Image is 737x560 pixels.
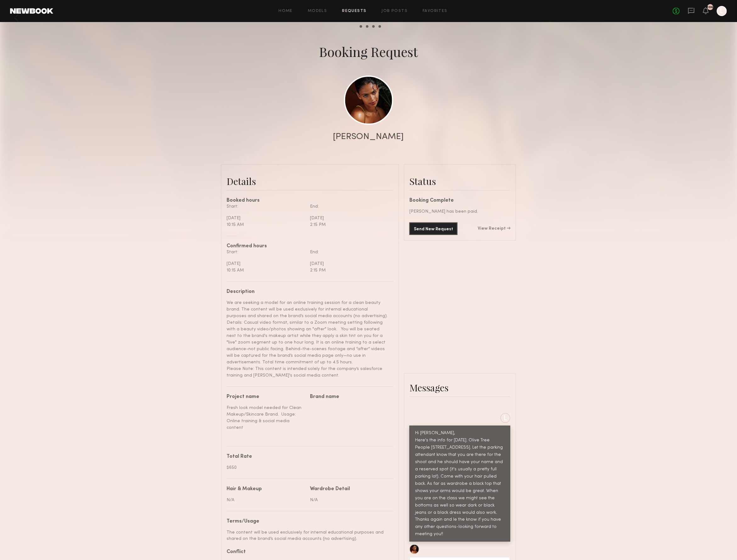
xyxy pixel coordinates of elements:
[227,300,389,379] div: We are seeking a model for an online training session for a clean beauty brand. The content will ...
[227,221,305,228] div: 10:15 AM
[409,208,510,215] div: [PERSON_NAME] has been paid.
[227,519,389,524] div: Terms/Usage
[227,215,305,221] div: [DATE]
[227,487,262,492] div: Hair & Makeup
[227,249,305,255] div: Start:
[310,203,389,210] div: End:
[342,9,367,13] a: Requests
[227,529,389,542] div: The content will be used exclusively for internal educational purposes and shared on the brand’s ...
[310,260,389,267] div: [DATE]
[415,430,505,538] div: Hi [PERSON_NAME], Here's the info for [DATE]. Olive Tree People [STREET_ADDRESS]. Let the parking...
[227,550,389,555] div: Conflict
[310,249,389,255] div: End:
[382,9,408,13] a: Job Posts
[227,464,389,471] div: $650
[227,405,305,431] div: Fresh look model needed for Clean Makeup/Skincare Brand. Usage: Online training & social media co...
[227,198,393,203] div: Booked hours
[310,215,389,221] div: [DATE]
[227,497,305,503] div: N/A
[227,454,389,459] div: Total Rate
[227,395,305,400] div: Project name
[227,267,305,274] div: 10:15 AM
[409,175,510,188] div: Status
[423,9,447,13] a: Favorites
[227,203,305,210] div: Start:
[227,289,389,294] div: Description
[707,6,713,9] div: 106
[227,175,393,188] div: Details
[310,487,350,492] div: Wardrobe Detail
[319,43,418,60] div: Booking Request
[310,395,389,400] div: Brand name
[409,381,510,394] div: Messages
[717,6,727,16] a: L
[409,222,458,235] button: Send New Request
[279,9,293,13] a: Home
[227,260,305,267] div: [DATE]
[478,227,510,231] a: View Receipt
[310,221,389,228] div: 2:15 PM
[409,198,510,203] div: Booking Complete
[308,9,327,13] a: Models
[333,132,404,141] div: [PERSON_NAME]
[310,267,389,274] div: 2:15 PM
[310,497,389,503] div: N/A
[227,244,393,249] div: Confirmed hours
